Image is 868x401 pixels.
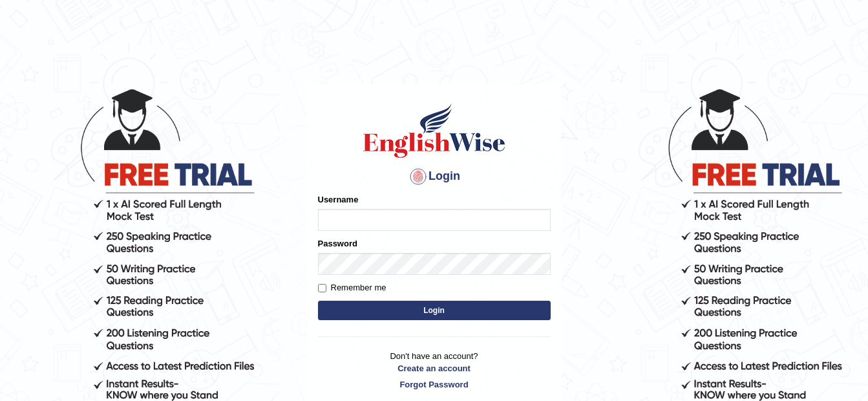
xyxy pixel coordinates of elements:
[318,350,551,390] p: Don't have an account?
[318,378,551,391] a: Forgot Password
[318,301,551,320] button: Login
[318,166,551,187] h4: Login
[361,102,508,160] img: Logo of English Wise sign in for intelligent practice with AI
[318,284,326,292] input: Remember me
[318,362,551,374] a: Create an account
[318,193,359,206] label: Username
[318,237,357,250] label: Password
[318,281,386,294] label: Remember me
